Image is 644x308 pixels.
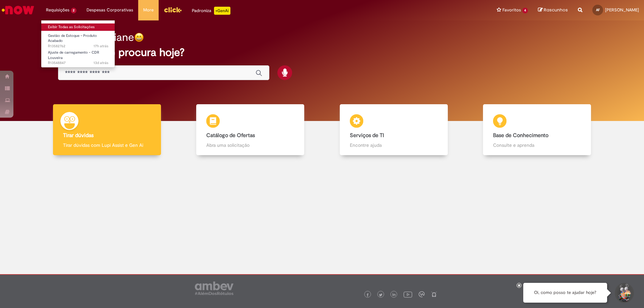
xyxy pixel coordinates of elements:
[322,104,466,156] a: Serviços de TI Encontre ajuda
[596,8,600,12] span: AF
[41,32,115,47] a: Aberto R13582762 : Gestão de Estoque – Produto Acabado
[71,8,76,13] span: 2
[48,33,97,44] span: Gestão de Estoque – Produto Acabado
[522,8,528,13] span: 4
[206,132,255,139] b: Catálogo de Ofertas
[48,50,99,60] span: Ajuste de carregamento - CDR Louveira
[179,104,322,156] a: Catálogo de Ofertas Abra uma solicitação
[41,23,115,31] a: Exibir Todas as Solicitações
[493,132,548,139] b: Base de Conhecimento
[350,132,384,139] b: Serviços de TI
[466,104,609,156] a: Base de Conhecimento Consulte e aprenda
[143,7,154,13] span: More
[502,7,521,13] span: Favoritos
[192,7,230,15] div: Padroniza
[134,33,144,42] img: happy-face.png
[164,5,182,15] img: click_logo_yellow_360x200.png
[87,7,133,13] span: Despesas Corporativas
[366,293,369,297] img: logo_footer_facebook.png
[404,290,412,299] img: logo_footer_youtube.png
[94,60,108,65] span: 13d atrás
[206,142,294,148] p: Abra uma solicitação
[1,3,35,17] img: ServiceNow
[379,293,382,297] img: logo_footer_twitter.png
[58,47,586,58] h2: O que você procura hoje?
[605,7,639,13] span: [PERSON_NAME]
[350,142,438,148] p: Encontre ajuda
[46,7,69,13] span: Requisições
[63,142,151,148] p: Tirar dúvidas com Lupi Assist e Gen Ai
[538,7,568,13] a: Rascunhos
[94,44,108,49] time: 30/09/2025 16:20:38
[63,132,94,139] b: Tirar dúvidas
[544,7,568,13] span: Rascunhos
[523,283,607,303] div: Oi, como posso te ajudar hoje?
[35,104,179,156] a: Tirar dúvidas Tirar dúvidas com Lupi Assist e Gen Ai
[48,60,108,66] span: R13548847
[94,60,108,65] time: 18/09/2025 18:51:37
[48,44,108,49] span: R13582762
[392,293,396,297] img: logo_footer_linkedin.png
[41,49,115,63] a: Aberto R13548847 : Ajuste de carregamento - CDR Louveira
[41,20,115,68] ul: Requisições
[94,44,108,49] span: 17h atrás
[419,291,425,297] img: logo_footer_workplace.png
[493,142,581,148] p: Consulte e aprenda
[214,7,230,15] p: +GenAi
[431,291,437,297] img: logo_footer_naosei.png
[614,283,634,303] button: Iniciar Conversa de Suporte
[195,282,233,295] img: logo_footer_ambev_rotulo_gray.png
